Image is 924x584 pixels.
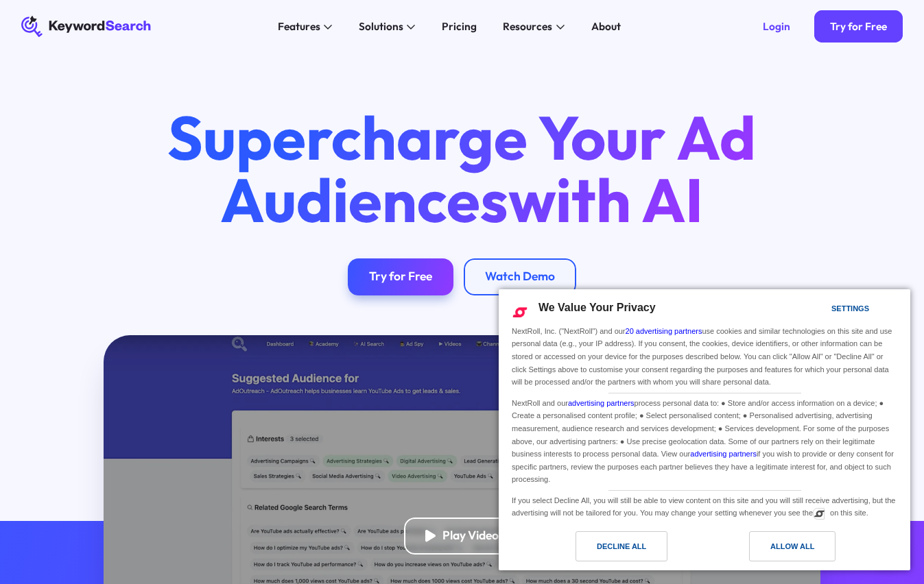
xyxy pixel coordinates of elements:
a: advertising partners [568,399,635,407]
div: Settings [831,301,869,316]
a: advertising partners [690,450,757,458]
a: Settings [807,297,840,323]
div: Try for Free [369,269,432,284]
div: Features [278,19,320,34]
div: NextRoll and our process personal data to: ● Store and/or access information on a device; ● Creat... [509,393,900,487]
div: Pricing [442,19,477,34]
span: We Value Your Privacy [538,302,656,313]
div: If you select Decline All, you will still be able to view content on this site and you will still... [509,491,900,521]
div: Login [763,20,790,33]
div: Try for Free [830,20,887,33]
a: Allow All [704,531,902,568]
div: Play Video [442,528,499,544]
a: Try for Free [814,10,903,42]
div: Allow All [770,539,814,554]
span: with AI [508,161,703,238]
a: Decline All [507,531,704,568]
div: Solutions [359,19,403,34]
div: NextRoll, Inc. ("NextRoll") and our use cookies and similar technologies on this site and use per... [509,324,900,390]
div: Watch Demo [485,269,555,284]
div: Resources [503,19,552,34]
div: Decline All [597,539,646,554]
a: Try for Free [348,258,453,295]
div: About [591,19,621,34]
a: Login [747,10,806,42]
a: About [583,16,628,37]
a: Pricing [434,16,484,37]
a: 20 advertising partners [626,327,702,335]
h1: Supercharge Your Ad Audiences [143,106,781,232]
